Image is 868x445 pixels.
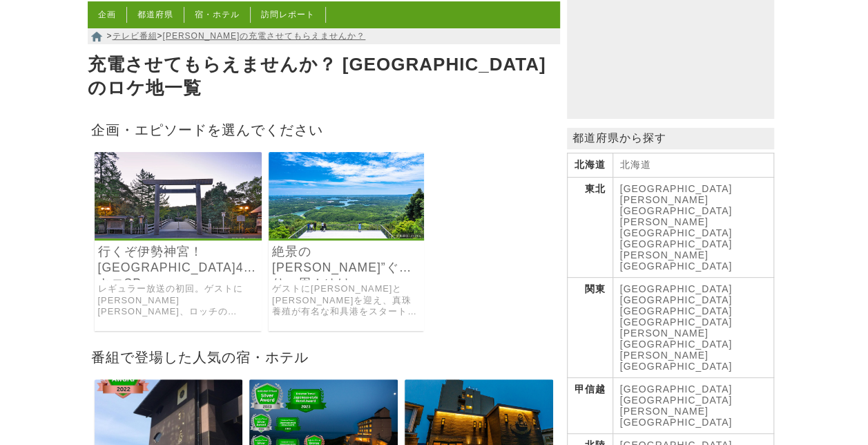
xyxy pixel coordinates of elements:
[163,31,366,41] a: [PERSON_NAME]の充電させてもらえませんか？
[98,244,259,276] a: 行くぞ伊勢神宮！[GEOGRAPHIC_DATA]470キロSP
[88,345,560,369] h2: 番組で登場した人気の宿・ホテル
[98,283,259,318] a: レギュラー放送の初回。ゲストに[PERSON_NAME][PERSON_NAME]、ロッチの[PERSON_NAME]、[PERSON_NAME]、を迎え、横浜[PERSON_NAME]の実家を...
[567,178,613,278] th: 東北
[88,117,560,142] h2: 企画・エピソードを選んでください
[620,183,733,194] a: [GEOGRAPHIC_DATA]
[95,152,262,238] img: 出川哲朗の充電させてもらえませんか？ 行くぞ“伊勢神宮”！横浜の実家から伊豆半島を抜け“パワスポ街道”470キロ！ですがひぇ～急坂だ！具志堅さん熱湯風呂でアチチっヤバいよヤバいよSP
[620,316,733,328] a: [GEOGRAPHIC_DATA]
[272,244,421,276] a: 絶景の[PERSON_NAME]”ぐるり一周！ゆけ[DEMOGRAPHIC_DATA]
[195,10,240,19] a: 宿・ホテル
[567,278,613,378] th: 関東
[620,328,733,350] a: [PERSON_NAME][GEOGRAPHIC_DATA]
[620,384,733,395] a: [GEOGRAPHIC_DATA]
[98,10,116,19] a: 企画
[620,395,733,406] a: [GEOGRAPHIC_DATA]
[88,50,560,104] h1: 充電させてもらえませんか？ [GEOGRAPHIC_DATA]のロケ地一覧
[620,249,733,272] a: [PERSON_NAME][GEOGRAPHIC_DATA]
[272,283,421,318] a: ゲストに[PERSON_NAME]と[PERSON_NAME]を迎え、真珠養殖が有名な和具港をスタートし、[PERSON_NAME]をぐるっと巡って伊勢神宮を目指した旅。
[567,128,774,149] p: 都道府県から探す
[567,378,613,434] th: 甲信越
[620,238,733,249] a: [GEOGRAPHIC_DATA]
[620,305,733,316] a: [GEOGRAPHIC_DATA]
[620,159,651,170] a: 北海道
[620,294,733,305] a: [GEOGRAPHIC_DATA]
[95,229,262,240] a: 出川哲朗の充電させてもらえませんか？ 行くぞ“伊勢神宮”！横浜の実家から伊豆半島を抜け“パワスポ街道”470キロ！ですがひぇ～急坂だ！具志堅さん熱湯風呂でアチチっヤバいよヤバいよSP
[620,406,733,428] a: [PERSON_NAME][GEOGRAPHIC_DATA]
[137,10,173,19] a: 都道府県
[620,216,733,238] a: [PERSON_NAME][GEOGRAPHIC_DATA]
[269,152,424,238] img: 出川哲朗の充電させてもらえませんか？ あぁ美しき“伊勢志摩”ぐるっと一周100キロ！行くぞ“伊勢神宮”！ですが、小木も鬼奴も、伊勢エビにアワビにカキと食いすぎてヤバいよヤバいよSP
[620,350,708,361] a: [PERSON_NAME]
[88,28,560,44] nav: > >
[113,31,157,41] a: テレビ番組
[269,229,424,240] a: 出川哲朗の充電させてもらえませんか？ あぁ美しき“伊勢志摩”ぐるっと一周100キロ！行くぞ“伊勢神宮”！ですが、小木も鬼奴も、伊勢エビにアワビにカキと食いすぎてヤバいよヤバいよSP
[567,153,613,178] th: 北海道
[620,194,733,216] a: [PERSON_NAME][GEOGRAPHIC_DATA]
[620,283,733,294] a: [GEOGRAPHIC_DATA]
[620,361,733,372] a: [GEOGRAPHIC_DATA]
[261,10,315,19] a: 訪問レポート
